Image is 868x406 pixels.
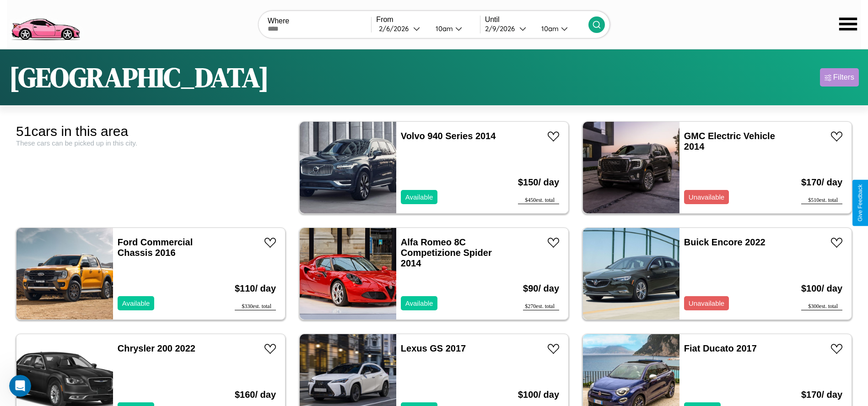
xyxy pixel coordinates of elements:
[801,168,842,197] h3: $ 170 / day
[523,303,559,310] div: $ 270 est. total
[405,297,433,309] p: Available
[9,375,31,397] iframe: Intercom live chat
[401,131,496,141] a: Volvo 940 Series 2014
[485,24,519,33] div: 2 / 9 / 2026
[9,59,269,96] h1: [GEOGRAPHIC_DATA]
[518,168,559,197] h3: $ 150 / day
[16,139,286,147] div: These cars can be picked up in this city.
[431,24,455,33] div: 10am
[16,124,286,139] div: 51 cars in this area
[376,24,428,33] button: 2/6/2026
[857,184,863,222] div: Give Feedback
[518,197,559,204] div: $ 450 est. total
[820,68,859,87] button: Filters
[122,297,150,309] p: Available
[523,274,559,303] h3: $ 90 / day
[537,24,561,33] div: 10am
[801,303,842,310] div: $ 300 est. total
[485,16,588,24] label: Until
[268,17,371,25] label: Where
[801,197,842,204] div: $ 510 est. total
[376,16,480,24] label: From
[401,343,466,353] a: Lexus GS 2017
[534,24,588,33] button: 10am
[689,297,724,309] p: Unavailable
[684,131,775,152] a: GMC Electric Vehicle 2014
[235,303,276,310] div: $ 330 est. total
[7,5,84,43] img: logo
[684,237,766,247] a: Buick Encore 2022
[118,343,195,353] a: Chrysler 200 2022
[118,237,193,258] a: Ford Commercial Chassis 2016
[379,24,413,33] div: 2 / 6 / 2026
[684,343,757,353] a: Fiat Ducato 2017
[801,274,842,303] h3: $ 100 / day
[405,191,433,203] p: Available
[428,24,480,33] button: 10am
[401,237,492,268] a: Alfa Romeo 8C Competizione Spider 2014
[235,274,276,303] h3: $ 110 / day
[689,191,724,203] p: Unavailable
[833,73,854,82] div: Filters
